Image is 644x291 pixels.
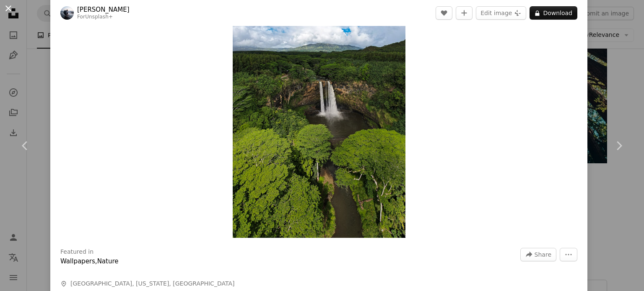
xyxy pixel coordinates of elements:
div: For [77,14,130,21]
span: Share [535,248,551,261]
h3: Featured in [60,248,93,256]
button: Like [436,6,452,20]
button: More Actions [560,248,577,261]
a: Unsplash+ [85,14,113,20]
button: Add to Collection [456,6,473,20]
button: Share this image [520,248,556,261]
button: Download [530,6,577,20]
a: Next [594,106,644,186]
span: [GEOGRAPHIC_DATA], [US_STATE], [GEOGRAPHIC_DATA] [70,280,234,288]
a: Wallpapers [60,258,95,265]
img: Go to Casey Horner's profile [60,6,74,20]
a: Nature [97,258,119,265]
span: , [95,258,97,265]
a: [PERSON_NAME] [77,5,130,14]
button: Edit image [476,6,526,20]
